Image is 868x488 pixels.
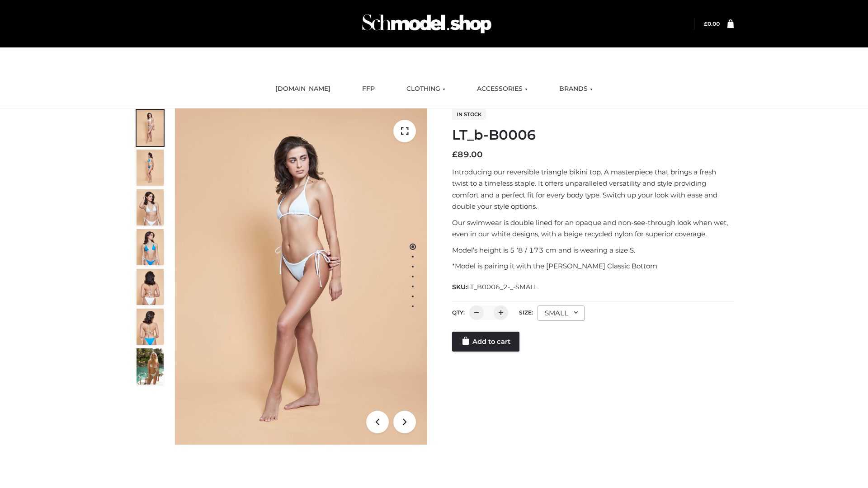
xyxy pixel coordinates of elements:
img: ArielClassicBikiniTop_CloudNine_AzureSky_OW114ECO_8-scaled.jpg [137,309,164,345]
img: Arieltop_CloudNine_AzureSky2.jpg [137,348,164,385]
span: LT_B0006_2-_-SMALL [467,283,538,291]
bdi: 89.00 [452,150,483,160]
p: Introducing our reversible triangle bikini top. A masterpiece that brings a fresh twist to a time... [452,166,734,212]
a: [DOMAIN_NAME] [269,79,337,99]
span: SKU: [452,282,538,292]
bdi: 0.00 [704,20,720,27]
a: £0.00 [704,20,720,27]
span: £ [704,20,708,27]
p: *Model is pairing it with the [PERSON_NAME] Classic Bottom [452,260,734,272]
span: £ [452,150,458,160]
a: ACCESSORIES [470,79,534,99]
a: FFP [355,79,382,99]
p: Our swimwear is double lined for an opaque and non-see-through look when wet, even in our white d... [452,217,734,240]
img: ArielClassicBikiniTop_CloudNine_AzureSky_OW114ECO_1 [175,108,427,445]
a: CLOTHING [400,79,452,99]
img: ArielClassicBikiniTop_CloudNine_AzureSky_OW114ECO_1-scaled.jpg [137,110,164,146]
a: Add to cart [452,332,519,352]
label: Size: [519,309,533,316]
h1: LT_b-B0006 [452,127,734,143]
span: In stock [452,109,486,120]
img: Schmodel Admin 964 [359,6,495,42]
p: Model’s height is 5 ‘8 / 173 cm and is wearing a size S. [452,244,734,256]
label: QTY: [452,309,465,316]
img: ArielClassicBikiniTop_CloudNine_AzureSky_OW114ECO_7-scaled.jpg [137,269,164,305]
img: ArielClassicBikiniTop_CloudNine_AzureSky_OW114ECO_3-scaled.jpg [137,189,164,225]
img: ArielClassicBikiniTop_CloudNine_AzureSky_OW114ECO_2-scaled.jpg [137,150,164,186]
a: BRANDS [552,79,599,99]
div: SMALL [538,305,585,321]
img: ArielClassicBikiniTop_CloudNine_AzureSky_OW114ECO_4-scaled.jpg [137,229,164,265]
